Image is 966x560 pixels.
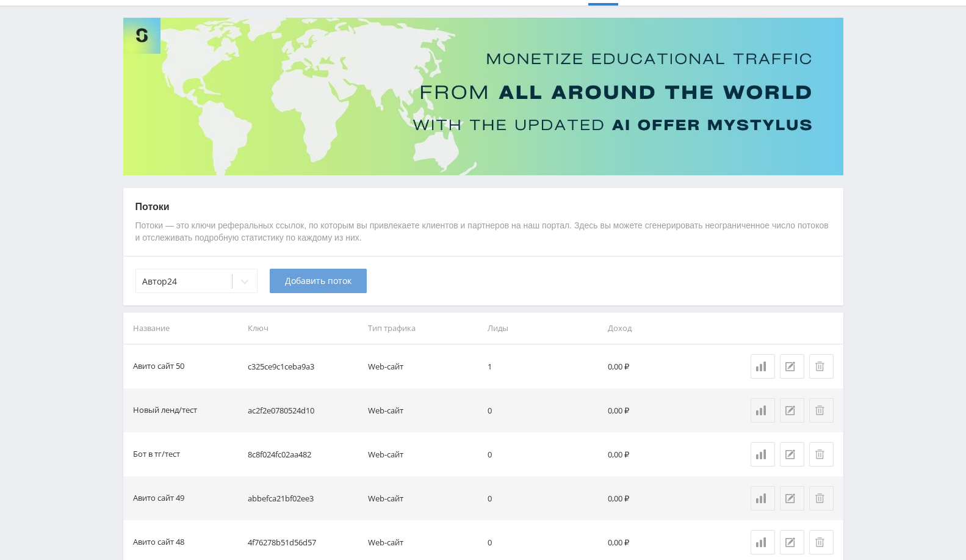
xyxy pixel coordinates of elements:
button: Добавить поток [270,269,367,293]
button: Удалить [809,486,834,511]
a: Статистика [751,486,775,511]
td: Web-сайт [363,388,483,432]
th: Название [123,313,243,344]
td: 1 [483,344,603,388]
button: Редактировать [780,354,804,379]
button: Удалить [809,354,834,379]
td: Web-сайт [363,476,483,520]
div: Авито сайт 50 [133,360,184,374]
img: Banner [123,18,843,175]
th: Ключ [243,313,363,344]
button: Редактировать [780,442,804,467]
a: Статистика [751,398,775,423]
td: 8c8f024fc02aa482 [243,432,363,476]
th: Лиды [483,313,603,344]
button: Редактировать [780,486,804,511]
button: Удалить [809,442,834,467]
button: Редактировать [780,530,804,555]
td: Web-сайт [363,344,483,388]
span: Добавить поток [285,276,351,286]
td: 0,00 ₽ [603,388,723,432]
p: Потоки [135,200,831,214]
a: Статистика [751,354,775,379]
td: 0 [483,388,603,432]
button: Удалить [809,530,834,555]
button: Удалить [809,398,834,423]
div: Новый ленд/тест [133,404,197,418]
td: ac2f2e0780524d10 [243,388,363,432]
a: Статистика [751,442,775,467]
div: Бот в тг/тест [133,448,180,462]
td: c325ce9c1ceba9a3 [243,344,363,388]
td: 0,00 ₽ [603,432,723,476]
div: Авито сайт 48 [133,536,184,550]
td: 0 [483,476,603,520]
p: Потоки — это ключи реферальных ссылок, по которым вы привлекаете клиентов и партнеров на наш порт... [135,220,831,244]
th: Тип трафика [363,313,483,344]
td: 0 [483,432,603,476]
td: 0,00 ₽ [603,344,723,388]
td: Web-сайт [363,432,483,476]
div: Авито сайт 49 [133,492,184,506]
a: Статистика [751,530,775,555]
td: 0,00 ₽ [603,476,723,520]
td: abbefca21bf02ee3 [243,476,363,520]
button: Редактировать [780,398,804,423]
th: Доход [603,313,723,344]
